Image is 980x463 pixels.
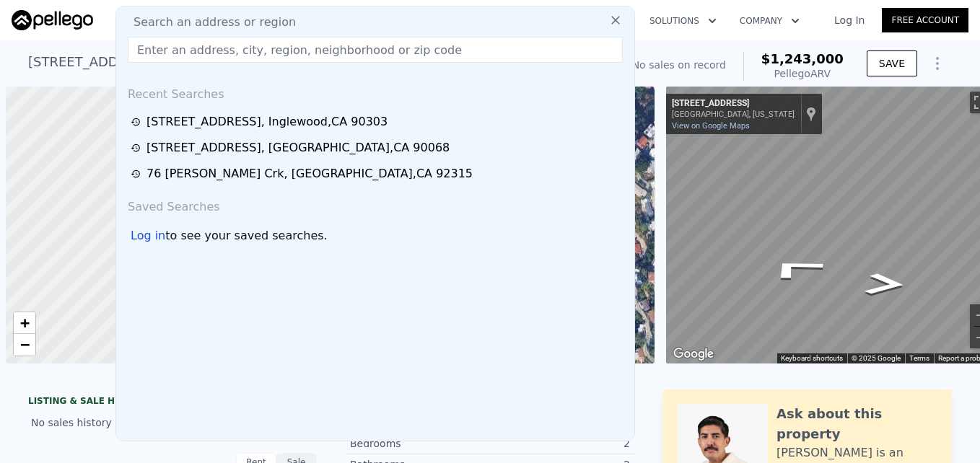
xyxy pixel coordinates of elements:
input: Enter an address, city, region, neighborhood or zip code [128,37,623,63]
a: Zoom out [14,334,35,356]
div: Saved Searches [122,187,629,221]
div: [STREET_ADDRESS] , [GEOGRAPHIC_DATA] , CA 90068 [28,52,374,72]
img: Pellego [12,10,93,30]
div: Ask about this property [776,404,937,444]
button: Show Options [923,49,952,78]
path: Go North, Creston Dr [741,250,849,287]
div: Bedrooms [350,436,490,451]
div: 76 [PERSON_NAME] Crk , [GEOGRAPHIC_DATA] , CA 92315 [146,165,473,182]
div: [STREET_ADDRESS] , [GEOGRAPHIC_DATA] , CA 90068 [146,139,450,156]
a: 76 [PERSON_NAME] Crk, [GEOGRAPHIC_DATA],CA 92315 [131,165,624,182]
span: − [20,335,30,353]
div: [STREET_ADDRESS] , Inglewood , CA 90303 [146,113,388,131]
a: [STREET_ADDRESS], [GEOGRAPHIC_DATA],CA 90068 [131,139,624,156]
a: Zoom in [14,312,35,334]
img: Google [670,345,717,363]
a: Show location on map [806,106,816,122]
a: [STREET_ADDRESS], Inglewood,CA 90303 [131,113,624,131]
span: + [20,314,30,332]
div: [STREET_ADDRESS] [672,98,795,110]
a: Terms (opens in new tab) [909,354,929,362]
a: Log In [817,13,882,27]
a: Free Account [882,8,968,32]
span: © 2025 Google [852,354,901,362]
span: to see your saved searches. [165,227,327,244]
a: View on Google Maps [672,121,750,131]
button: SAVE [867,50,917,76]
div: Log in [131,227,165,244]
div: 2 [490,436,630,451]
div: LISTING & SALE HISTORY [28,395,317,410]
div: Pellego ARV [761,66,844,81]
button: Company [728,8,811,34]
div: No sales history record for this property. [28,410,317,436]
a: Open this area in Google Maps (opens a new window) [670,345,717,363]
div: [GEOGRAPHIC_DATA], [US_STATE] [672,110,795,119]
path: Go Southeast, Vasanta Way [848,268,922,300]
div: Off Market. No sales on record [573,58,726,72]
span: $1,243,000 [761,51,844,66]
button: Keyboard shortcuts [781,353,843,363]
span: Search an address or region [122,14,296,31]
button: Solutions [638,8,728,34]
div: Recent Searches [122,74,629,109]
